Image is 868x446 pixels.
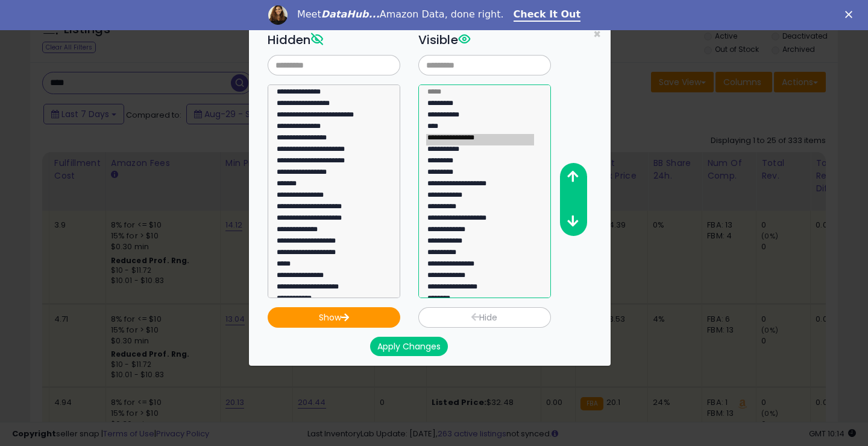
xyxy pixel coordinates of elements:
[418,307,551,328] button: Hide
[268,31,400,49] h3: Hidden
[418,31,551,49] h3: Visible
[297,8,504,21] div: Meet Amazon Data, done right.
[845,11,857,18] div: Close
[321,8,380,20] i: DataHub...
[514,8,581,22] a: Check It Out
[593,25,601,43] span: ×
[268,5,288,25] img: Profile image for Georgie
[268,307,400,328] button: Show
[370,337,448,356] button: Apply Changes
